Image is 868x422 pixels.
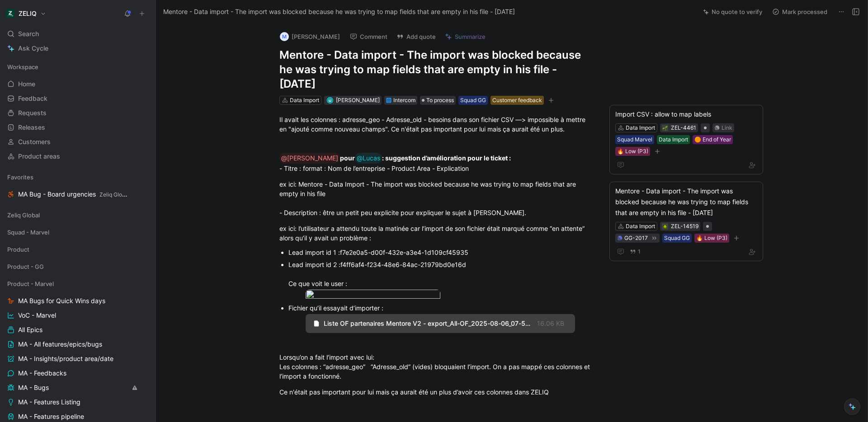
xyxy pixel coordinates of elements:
[617,135,652,144] div: Squad Marvel
[279,115,592,173] div: Il avait les colonnes : adresse_geo - Adresse_old - besoins dans son fichier CSV —> impossible à ...
[662,126,668,131] img: 🌱
[288,248,592,257] div: Lead import id 1 :
[662,125,668,131] div: 🌱
[336,97,380,103] span: [PERSON_NAME]
[18,108,47,117] span: Requests
[441,30,490,43] button: Summarize
[139,311,148,320] button: View actions
[18,398,80,407] span: MA - Features Listing
[7,262,44,271] span: Product - GG
[768,5,831,18] button: Mark processed
[4,277,152,291] div: Product - Marvel
[392,30,440,43] button: Add quote
[327,98,332,103] img: avatar
[659,135,688,144] div: Data Import
[4,260,152,276] div: Product - GG
[455,33,486,41] span: Summarize
[662,224,668,230] img: 🪲
[18,190,128,199] span: MA Bug - Board urgencies
[288,280,347,287] span: Ce que voit le user :
[4,243,152,256] div: Product
[288,303,592,313] div: Fichier qu’il essayait d’importer :
[4,60,152,74] div: Workspace
[722,123,732,132] div: Link
[626,222,655,231] div: Data Import
[6,9,15,18] img: ZELIQ
[4,77,152,91] a: Home
[18,137,51,146] span: Customers
[139,325,148,334] button: View actions
[18,354,113,363] span: MA - Insights/product area/date
[671,123,696,132] div: ZEL-4461
[276,30,344,43] button: M[PERSON_NAME]
[4,294,152,308] a: MA Bugs for Quick Wins days
[4,188,152,201] a: MA Bug - Board urgenciesZeliq Global
[18,94,47,103] span: Feedback
[18,152,60,161] span: Product areas
[4,106,152,120] a: Requests
[4,92,152,105] a: Feedback
[694,135,731,144] div: 🟠 End of Year
[699,5,766,18] button: No quote to verify
[4,135,152,149] a: Customers
[18,43,48,54] span: Ask Cycle
[7,211,40,220] span: Zeliq Global
[7,62,38,71] span: Workspace
[139,190,148,199] button: View actions
[4,260,152,273] div: Product - GG
[340,261,466,268] span: f4ff6af4-f234-48e6-84ac-21979bd0e16d
[4,338,152,351] a: MA - All features/epics/bugs
[324,319,533,328] span: Liste OF partenaires Mentore V2 - export_All-OF_2025-08-06_07-53-53 (1).csv
[615,109,757,120] div: Import CSV : allow to map labels
[426,96,454,105] span: To process
[18,296,105,305] span: MA Bugs for Quick Wins days
[664,234,690,243] div: Squad GG
[4,27,152,41] div: Search
[4,395,152,409] a: MA - Features Listing
[18,28,39,39] span: Search
[4,323,152,337] a: All Epics
[4,121,152,134] a: Releases
[628,247,642,257] button: 1
[18,325,42,334] span: All Epics
[4,381,152,394] a: MA - Bugs
[624,234,648,243] div: GG-2017
[18,80,35,89] span: Home
[139,340,148,349] button: View actions
[460,96,486,105] div: Squad GG
[4,225,152,242] div: Squad - Marvel
[18,340,102,349] span: MA - All features/epics/bugs
[163,6,515,17] span: Mentore - Data import - The import was blocked because he was trying to map fields that are empty...
[139,383,148,392] button: View actions
[671,222,698,231] div: ZEL-14519
[662,223,668,230] div: 🪲
[382,154,511,162] strong: : suggestion d’amélioration pour le ticket :
[18,123,45,132] span: Releases
[4,208,152,222] div: Zeliq Global
[615,186,757,218] div: Mentore - Data import - The import was blocked because he was trying to map fields that are empty...
[139,369,148,378] button: View actions
[279,48,592,91] h1: Mentore - Data import - The import was blocked because he was trying to map fields that are empty...
[340,249,468,256] span: f7e2e0a5-d00f-432e-a3e4-1d109cf45935
[4,170,152,184] div: Favorites
[7,245,29,254] span: Product
[18,412,84,421] span: MA - Features pipeline
[279,352,592,381] div: Lorsqu’on a fait l’import avec lui: Les colonnes : “adresse_geo” “Adresse_old” (vides) bloquaient...
[139,354,148,363] button: View actions
[617,147,648,156] div: 🔥 Low (P3)
[7,228,49,237] span: Squad - Marvel
[18,369,66,378] span: MA - Feedbacks
[280,32,289,41] div: M
[4,366,152,380] a: MA - Feedbacks
[4,208,152,225] div: Zeliq Global
[281,153,338,164] div: @[PERSON_NAME]
[18,383,49,392] span: MA - Bugs
[4,243,152,259] div: Product
[7,279,54,288] span: Product - Marvel
[4,150,152,163] a: Product areas
[279,224,592,243] div: ex ici: l’utilisateur a attendu toute la matinée car l’import de son fichier était marqué comme “...
[420,96,456,105] div: To process
[290,96,319,105] div: Data Import
[306,290,440,302] img: image.png
[288,260,592,288] div: Lead import id 2 :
